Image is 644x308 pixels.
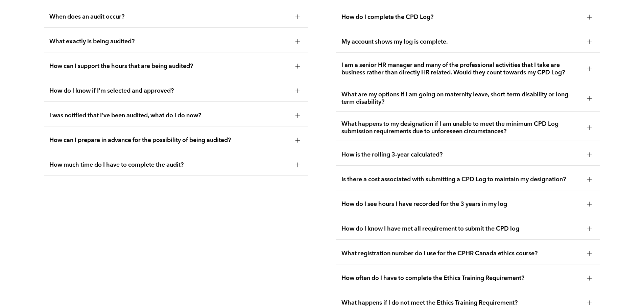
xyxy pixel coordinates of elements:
[49,87,290,95] span: How do I know if I’m selected and approved?
[341,275,582,282] span: How often do I have to complete the Ethics Training Requirement?
[341,151,582,159] span: How is the rolling 3-year calculated?
[49,137,290,144] span: How can I prepare in advance for the possibility of being audited?
[341,200,582,208] span: How do I see hours I have recorded for the 3 years in my log
[341,299,582,307] span: What happens if I do not meet the Ethics Training Requirement?
[49,13,290,21] span: When does an audit occur?
[49,38,290,45] span: What exactly is being audited?
[341,250,582,257] span: What registration number do I use for the CPHR Canada ethics course?
[49,63,290,70] span: How can I support the hours that are being audited?
[341,62,582,76] span: I am a senior HR manager and many of the professional activities that I take are business rather ...
[341,14,582,21] span: How do I complete the CPD Log?
[341,225,582,233] span: How do I know I have met all requirement to submit the CPD log
[341,176,582,183] span: Is there a cost associated with submitting a CPD Log to maintain my designation?
[341,120,582,135] span: What happens to my designation if I am unable to meet the minimum CPD Log submission requirements...
[49,161,290,169] span: How much time do I have to complete the audit?
[49,112,290,119] span: I was notified that I’ve been audited, what do I do now?
[341,91,582,106] span: What are my options if I am going on maternity leave, short-term disability or long-term disability?
[341,38,582,46] span: My account shows my log is complete.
